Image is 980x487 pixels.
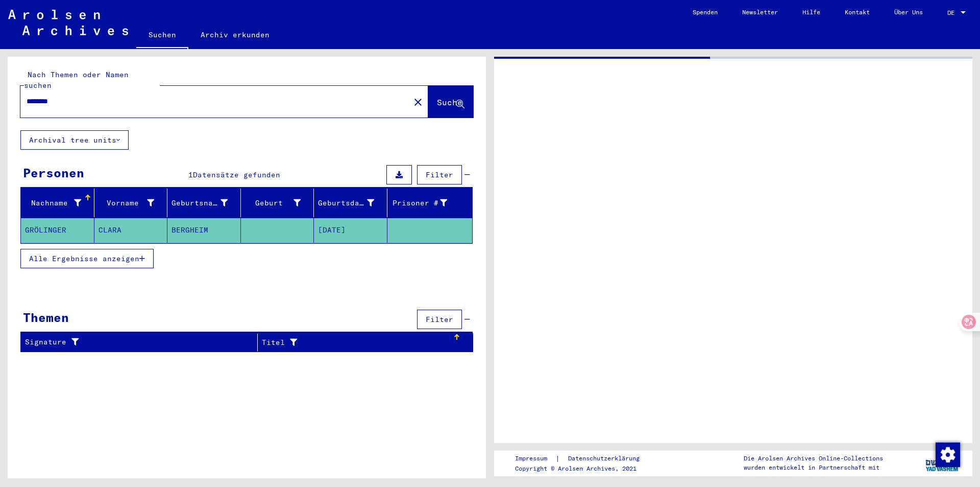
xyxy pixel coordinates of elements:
div: Zustimmung ändern [935,442,960,467]
mat-label: Nach Themen oder Namen suchen [24,70,129,90]
p: Copyright © Arolsen Archives, 2021 [515,464,652,473]
div: | [515,453,652,464]
button: Filter [417,310,462,329]
span: Datensätze gefunden [193,170,280,179]
button: Clear [408,91,428,112]
mat-header-cell: Geburtsname [167,189,241,217]
mat-cell: GRÖLINGER [21,218,94,243]
img: Zustimmung ändern [936,443,960,467]
a: Datenschutzerklärung [560,453,652,464]
mat-header-cell: Geburtsdatum [314,189,387,217]
div: Prisoner # [391,198,448,208]
div: Prisoner # [391,195,460,211]
div: Titel [262,337,453,348]
button: Filter [417,165,462,184]
a: Archiv erkunden [188,22,282,47]
mat-cell: [DATE] [314,218,387,243]
div: Nachname [25,195,94,211]
div: Geburtsdatum [318,195,387,211]
mat-icon: close [412,96,424,108]
div: Geburt‏ [245,198,301,208]
mat-cell: BERGHEIM [167,218,241,243]
div: Titel [262,334,463,351]
div: Geburt‏ [245,195,314,211]
span: Alle Ergebnisse anzeigen [29,254,139,263]
a: Suchen [136,22,188,49]
mat-header-cell: Prisoner # [387,189,473,217]
div: Vorname [99,195,167,211]
div: Themen [23,308,69,327]
div: Vorname [99,198,155,208]
mat-header-cell: Nachname [21,189,94,217]
span: Suche [437,97,462,107]
mat-header-cell: Vorname [94,189,168,217]
div: Signature [25,334,260,351]
div: Signature [25,337,250,347]
button: Archival tree units [20,130,129,150]
div: Geburtsdatum [318,198,374,208]
img: yv_logo.png [923,450,962,476]
button: Suche [428,86,473,118]
span: DE [947,9,959,16]
div: Geburtsname [171,195,240,211]
span: Filter [426,170,453,179]
span: 1 [188,170,193,179]
img: Arolsen_neg.svg [8,10,128,35]
mat-cell: CLARA [94,218,168,243]
button: Alle Ergebnisse anzeigen [20,249,154,268]
a: Impressum [515,453,555,464]
div: Nachname [25,198,81,208]
span: Filter [426,315,453,324]
p: Die Arolsen Archives Online-Collections [744,454,883,463]
div: Geburtsname [171,198,228,208]
mat-header-cell: Geburt‏ [241,189,314,217]
p: wurden entwickelt in Partnerschaft mit [744,463,883,472]
div: Personen [23,164,84,182]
